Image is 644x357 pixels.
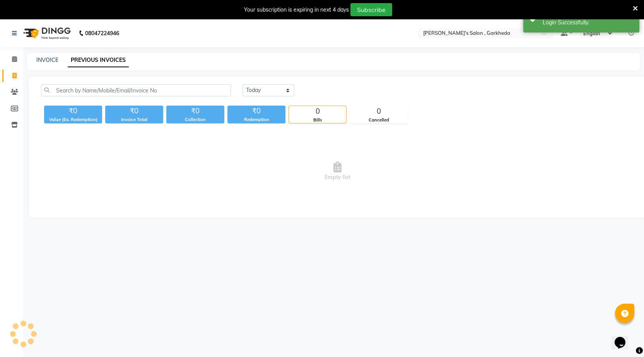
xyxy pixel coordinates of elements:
[41,133,634,210] span: Empty list
[227,106,285,116] div: ₹0
[244,6,349,14] div: Your subscription is expiring in next 4 days
[105,116,163,123] div: Invoice Total
[36,56,58,63] a: INVOICE
[85,22,119,44] b: 08047224946
[612,326,636,349] iframe: chat widget
[166,106,224,116] div: ₹0
[105,106,163,116] div: ₹0
[289,117,346,123] div: Bills
[350,3,392,16] button: Subscribe
[166,116,224,123] div: Collection
[20,22,73,44] img: logo
[44,116,102,123] div: Value (Ex. Redemption)
[350,117,407,123] div: Cancelled
[68,53,129,67] a: PREVIOUS INVOICES
[543,19,634,27] div: Login Successfully.
[227,116,285,123] div: Redemption
[41,84,231,96] input: Search by Name/Mobile/Email/Invoice No
[289,106,346,117] div: 0
[350,106,407,117] div: 0
[44,106,102,116] div: ₹0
